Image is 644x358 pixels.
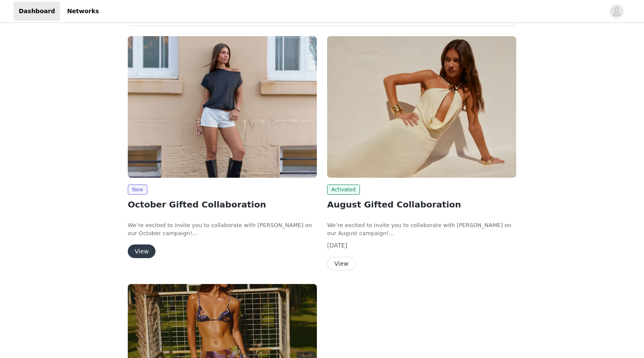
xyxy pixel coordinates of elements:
[327,242,347,249] span: [DATE]
[128,185,147,195] span: New
[62,2,104,21] a: Networks
[327,261,356,267] a: View
[128,36,317,178] img: Peppermayo AUS
[612,5,621,18] div: avatar
[327,221,516,238] p: We’re excited to invite you to collaborate with [PERSON_NAME] on our August campaign!
[327,36,516,178] img: Peppermayo AUS
[128,248,155,255] a: View
[327,185,360,195] span: Activated
[327,198,516,211] h2: August Gifted Collaboration
[128,244,155,258] button: View
[128,198,317,211] h2: October Gifted Collaboration
[327,257,356,270] button: View
[128,221,317,238] p: We’re excited to invite you to collaborate with [PERSON_NAME] on our October campaign!
[14,2,60,21] a: Dashboard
